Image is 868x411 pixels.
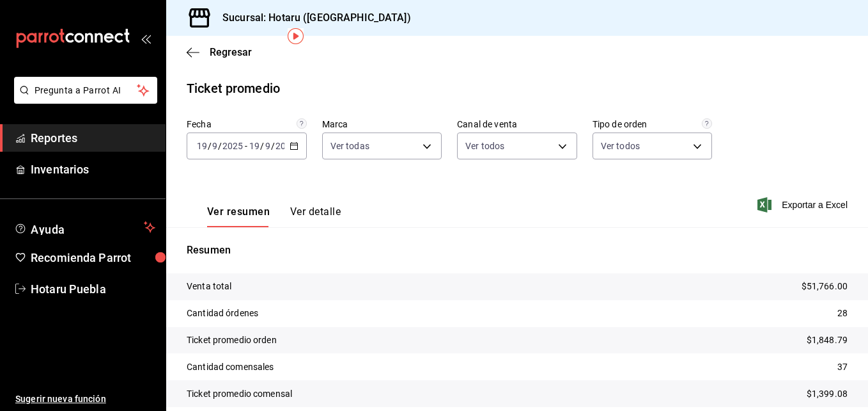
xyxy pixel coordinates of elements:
[31,280,155,298] span: Hotaru Puebla
[275,141,297,151] input: ----
[208,141,212,151] span: /
[837,307,848,320] p: 28
[288,28,304,44] img: Tooltip marker
[187,280,231,293] p: Venta total
[330,140,369,152] span: Ver todas
[187,243,848,258] p: Resumen
[807,387,848,401] p: $1,399.08
[322,120,442,129] label: Marca
[222,141,244,151] input: ----
[187,79,280,98] div: Ticket promedio
[212,10,411,26] h3: Sucursal: Hotaru ([GEOGRAPHIC_DATA])
[457,120,577,129] label: Canal de venta
[31,220,139,235] span: Ayuda
[297,118,307,129] svg: Información delimitada a máximo 62 días.
[249,141,260,151] input: --
[187,360,274,374] p: Cantidad comensales
[465,140,504,152] span: Ver todos
[14,77,157,104] button: Pregunta a Parrot AI
[35,84,137,97] span: Pregunta a Parrot AI
[837,360,848,374] p: 37
[601,140,640,152] span: Ver todos
[187,387,292,401] p: Ticket promedio comensal
[290,205,341,227] button: Ver detalle
[187,307,258,320] p: Cantidad órdenes
[218,141,222,151] span: /
[702,118,712,129] svg: Todas las órdenes contabilizan 1 comensal a excepción de órdenes de mesa con comensales obligator...
[265,141,271,151] input: --
[196,141,208,151] input: --
[15,392,155,406] span: Sugerir nueva función
[207,205,270,227] button: Ver resumen
[9,93,157,106] a: Pregunta a Parrot AI
[210,46,252,58] span: Regresar
[187,334,277,347] p: Ticket promedio orden
[141,33,151,44] button: open_drawer_menu
[31,249,155,266] span: Recomienda Parrot
[187,120,307,129] label: Fecha
[593,120,713,129] label: Tipo de orden
[245,141,247,151] span: -
[31,161,155,178] span: Inventarios
[271,141,275,151] span: /
[760,197,848,213] button: Exportar a Excel
[260,141,264,151] span: /
[187,46,252,58] button: Regresar
[207,205,341,227] div: navigation tabs
[212,141,218,151] input: --
[807,334,848,347] p: $1,848.79
[802,280,848,293] p: $51,766.00
[31,129,155,147] span: Reportes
